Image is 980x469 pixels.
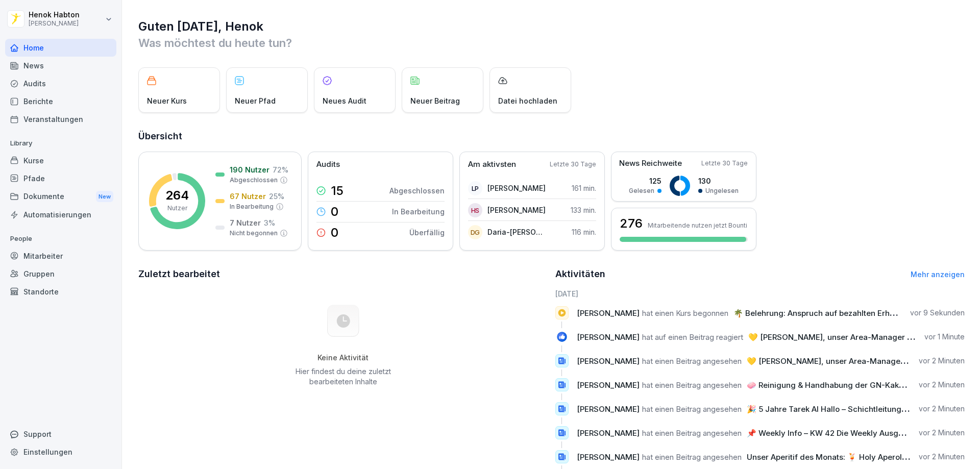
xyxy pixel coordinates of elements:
p: vor 2 Minuten [919,404,965,414]
h3: 276 [620,215,643,232]
h2: Aktivitäten [555,267,605,281]
p: [PERSON_NAME] [487,205,546,215]
p: Letzte 30 Tage [701,159,748,168]
div: Support [5,425,116,443]
p: [PERSON_NAME] [487,183,546,193]
p: 0 [331,227,338,239]
h2: Zuletzt bearbeitet [138,267,548,281]
p: 67 Nutzer [230,191,266,202]
p: Neues Audit [323,95,366,106]
p: 133 min. [571,205,596,215]
p: Daria-[PERSON_NAME] [487,227,546,237]
p: vor 2 Minuten [919,452,965,462]
a: Home [5,39,116,57]
p: In Bearbeitung [392,206,445,217]
div: New [96,191,113,203]
span: hat einen Beitrag angesehen [642,452,742,462]
p: 190 Nutzer [230,164,269,175]
div: Dokumente [5,187,116,206]
p: Überfällig [409,227,445,238]
p: 161 min. [572,183,596,193]
a: DokumenteNew [5,187,116,206]
a: Mehr anzeigen [911,270,965,279]
span: [PERSON_NAME] [577,332,640,342]
a: Audits [5,75,116,92]
p: 72 % [273,164,288,175]
a: Gruppen [5,265,116,283]
p: Hier findest du deine zuletzt bearbeiteten Inhalte [291,366,395,387]
span: hat einen Beitrag angesehen [642,380,742,390]
p: 3 % [264,217,275,228]
p: People [5,231,116,247]
p: [PERSON_NAME] [29,20,80,27]
span: hat einen Kurs begonnen [642,308,728,318]
p: Ungelesen [705,186,739,195]
a: Mitarbeiter [5,247,116,265]
a: Automatisierungen [5,206,116,224]
p: News Reichweite [619,158,682,169]
a: Einstellungen [5,443,116,461]
p: vor 2 Minuten [919,428,965,438]
p: Library [5,135,116,152]
span: [PERSON_NAME] [577,308,640,318]
p: Nutzer [167,204,187,213]
span: [PERSON_NAME] [577,356,640,366]
p: Am aktivsten [468,159,516,170]
p: Audits [316,159,340,170]
p: vor 2 Minuten [919,356,965,366]
p: Abgeschlossen [389,185,445,196]
span: hat auf einen Beitrag reagiert [642,332,743,342]
h5: Keine Aktivität [291,353,395,362]
a: Kurse [5,152,116,169]
span: hat einen Beitrag angesehen [642,356,742,366]
span: hat einen Beitrag angesehen [642,404,742,414]
p: 7 Nutzer [230,217,261,228]
p: 116 min. [572,227,596,237]
p: 25 % [269,191,284,202]
div: HS [468,203,482,217]
p: Neuer Pfad [235,95,276,106]
p: Neuer Beitrag [410,95,460,106]
a: Pfade [5,169,116,187]
h1: Guten [DATE], Henok [138,18,965,35]
span: hat einen Beitrag angesehen [642,428,742,438]
div: LP [468,181,482,195]
a: News [5,57,116,75]
p: Gelesen [629,186,654,195]
p: 0 [331,206,338,218]
a: Standorte [5,283,116,301]
span: [PERSON_NAME] [577,452,640,462]
p: 15 [331,185,344,197]
p: Letzte 30 Tage [550,160,596,169]
p: Datei hochladen [498,95,557,106]
p: vor 9 Sekunden [910,308,965,318]
h2: Übersicht [138,129,965,143]
p: Abgeschlossen [230,176,278,185]
p: 264 [165,189,189,202]
p: 125 [629,176,661,186]
p: Was möchtest du heute tun? [138,35,965,51]
p: Henok Habton [29,11,80,19]
p: 130 [698,176,739,186]
a: Berichte [5,92,116,110]
p: vor 2 Minuten [919,380,965,390]
a: Veranstaltungen [5,110,116,128]
p: vor 1 Minute [924,332,965,342]
p: Nicht begonnen [230,229,278,238]
span: [PERSON_NAME] [577,428,640,438]
p: Mitarbeitende nutzen jetzt Bounti [648,221,747,229]
span: [PERSON_NAME] [577,380,640,390]
p: Neuer Kurs [147,95,187,106]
